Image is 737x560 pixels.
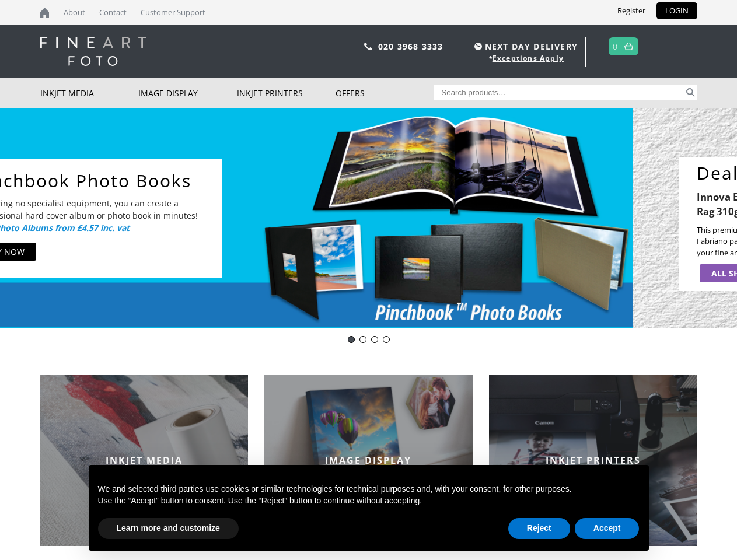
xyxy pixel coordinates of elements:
img: basket.svg [624,43,633,50]
div: Choose slide to display. [345,334,392,345]
a: 020 3968 3333 [378,41,443,52]
img: logo-white.svg [40,37,146,66]
a: Register [609,2,654,19]
a: 0 [613,38,618,55]
a: Image Display [138,78,237,108]
a: LOGIN [656,2,697,19]
div: Innova Editions IFA11 [359,336,366,343]
div: Notice [79,456,658,560]
h2: IMAGE DISPLAY [264,454,473,467]
img: previous arrow [9,209,27,228]
button: Reject [508,518,570,539]
button: Accept [575,518,640,539]
div: Deal of the Day- Innova Editions IFA107 [348,336,355,343]
p: We and selected third parties use cookies or similar technologies for technical purposes and, wit... [98,484,640,495]
img: time.svg [474,43,482,50]
input: Search products… [434,85,684,100]
button: Learn more and customize [98,518,239,539]
p: Use the “Accept” button to consent. Use the “Reject” button to continue without accepting. [98,495,640,507]
div: pinch book [383,336,390,343]
h2: INKJET MEDIA [40,454,249,467]
a: Offers [336,78,434,108]
img: next arrow [710,209,728,228]
a: Inkjet Media [40,78,139,108]
span: NEXT DAY DELIVERY [471,40,578,53]
h2: INKJET PRINTERS [489,454,697,467]
img: phone.svg [364,43,372,50]
div: Innova-general [371,336,378,343]
button: Search [684,85,697,100]
a: Exceptions Apply [493,53,564,63]
a: Inkjet Printers [237,78,336,108]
